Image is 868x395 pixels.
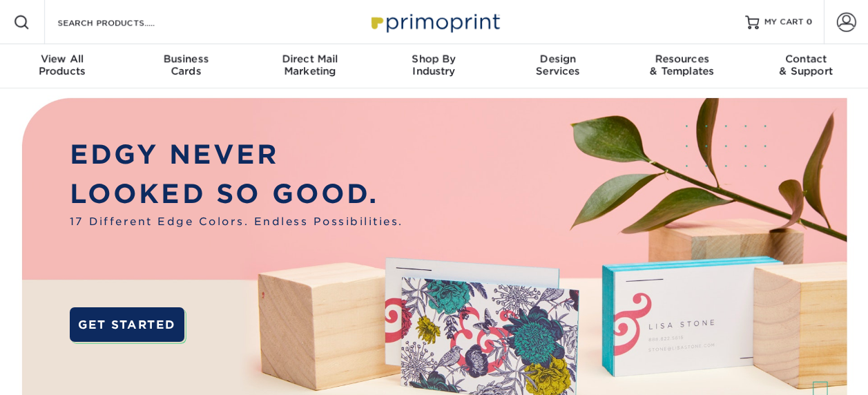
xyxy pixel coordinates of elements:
[620,44,744,88] a: Resources& Templates
[124,52,249,77] div: Cards
[496,52,620,65] span: Design
[372,52,496,77] div: Industry
[764,17,804,28] span: MY CART
[248,44,372,88] a: Direct MailMarketing
[248,52,372,65] span: Direct Mail
[620,52,744,77] div: & Templates
[496,52,620,77] div: Services
[620,52,744,65] span: Resources
[496,44,620,88] a: DesignServices
[807,17,813,27] span: 0
[744,52,868,65] span: Contact
[365,7,503,37] img: Primoprint
[248,52,372,77] div: Marketing
[124,44,249,88] a: BusinessCards
[70,214,403,230] span: 17 Different Edge Colors. Endless Possibilities.
[372,44,496,88] a: Shop ByIndustry
[124,52,249,65] span: Business
[56,14,191,30] input: SEARCH PRODUCTS.....
[372,52,496,65] span: Shop By
[744,52,868,77] div: & Support
[744,44,868,88] a: Contact& Support
[70,175,403,214] p: LOOKED SO GOOD.
[70,307,184,342] a: GET STARTED
[70,135,403,175] p: EDGY NEVER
